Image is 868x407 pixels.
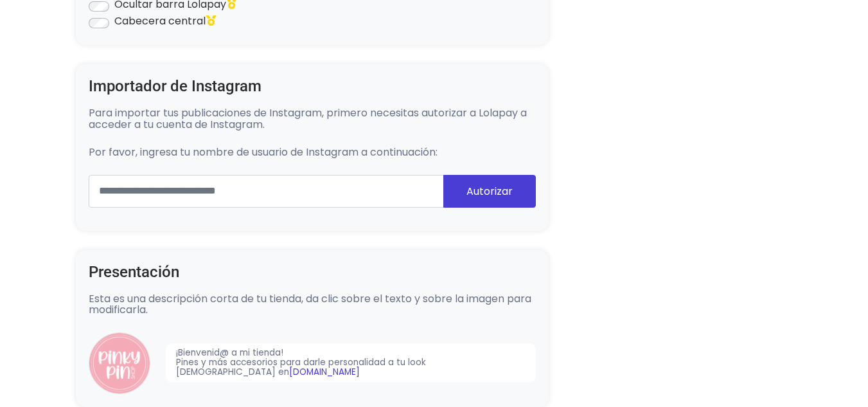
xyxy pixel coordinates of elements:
p: Para importar tus publicaciones de Instagram, primero necesitas autorizar a Lolapay a acceder a t... [89,107,536,130]
h4: Presentación [89,263,536,282]
p: Por favor, ingresa tu nombre de usuario de Instagram a continuación: [89,147,536,158]
a: [DOMAIN_NAME] [289,366,360,378]
i: Feature Lolapay Pro [206,15,216,26]
button: Autorizar [443,175,536,208]
h4: Importador de Instagram [89,77,536,96]
p: Esta es una descripción corta de tu tienda, da clic sobre el texto y sobre la imagen para modific... [89,293,536,316]
label: Cabecera central [114,15,216,27]
div: ¡Bienvenid@ a mi tienda! Pines y más accesorios para darle personalidad a tu look [DEMOGRAPHIC_DA... [166,343,536,383]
